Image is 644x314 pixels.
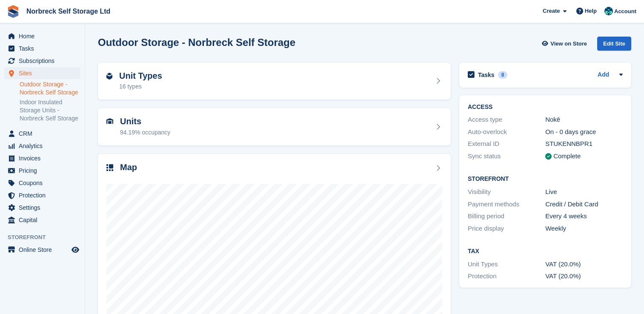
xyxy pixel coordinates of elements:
[20,98,80,123] a: Indoor Insulated Storage Units - Norbreck Self Storage
[468,271,545,281] div: Protection
[19,67,70,79] span: Sites
[19,244,70,256] span: Online Store
[498,71,508,79] div: 8
[545,271,623,281] div: VAT (20.0%)
[20,80,80,97] a: Outdoor Storage - Norbreck Self Storage
[120,117,170,126] h2: Units
[468,187,545,197] div: Visibility
[468,176,623,183] h2: Storefront
[4,244,80,256] a: menu
[98,63,451,100] a: Unit Types 16 types
[478,71,495,79] h2: Tasks
[545,139,623,149] div: STUKENNBPR1
[468,260,545,269] div: Unit Types
[4,43,80,54] a: menu
[614,7,636,16] span: Account
[545,115,623,125] div: Nokē
[4,152,80,164] a: menu
[4,128,80,140] a: menu
[119,71,162,81] h2: Unit Types
[468,248,623,255] h2: Tax
[541,37,590,51] a: View on Store
[106,164,113,171] img: map-icn-33ee37083ee616e46c38cad1a60f524a97daa1e2b2c8c0bc3eb3415660979fc1.svg
[119,82,162,91] div: 16 types
[597,37,631,51] div: Edit Site
[598,70,609,80] a: Add
[468,104,623,111] h2: ACCESS
[106,73,112,80] img: unit-type-icn-2b2737a686de81e16bb02015468b77c625bbabd49415b5ef34ead5e3b44a266d.svg
[545,224,623,234] div: Weekly
[604,7,613,15] img: Sally King
[7,5,20,18] img: stora-icon-8386f47178a22dfd0bd8f6a31ec36ba5ce8667c1dd55bd0f319d3a0aa187defe.svg
[106,118,113,124] img: unit-icn-7be61d7bf1b0ce9d3e12c5938cc71ed9869f7b940bace4675aadf7bd6d80202e.svg
[468,127,545,137] div: Auto-overlock
[4,55,80,67] a: menu
[19,30,70,42] span: Home
[468,139,545,149] div: External ID
[23,4,114,18] a: Norbreck Self Storage Ltd
[585,7,597,15] span: Help
[19,152,70,164] span: Invoices
[468,115,545,125] div: Access type
[4,165,80,177] a: menu
[545,211,623,221] div: Every 4 weeks
[120,163,137,172] h2: Map
[4,214,80,226] a: menu
[545,187,623,197] div: Live
[19,189,70,201] span: Protection
[550,40,587,48] span: View on Store
[120,128,170,137] div: 94.19% occupancy
[553,151,581,161] div: Complete
[468,224,545,234] div: Price display
[8,233,85,242] span: Storefront
[19,43,70,54] span: Tasks
[468,200,545,209] div: Payment methods
[545,260,623,269] div: VAT (20.0%)
[468,211,545,221] div: Billing period
[4,177,80,189] a: menu
[4,30,80,42] a: menu
[4,140,80,152] a: menu
[19,140,70,152] span: Analytics
[19,128,70,140] span: CRM
[98,37,295,48] h2: Outdoor Storage - Norbreck Self Storage
[19,202,70,214] span: Settings
[4,202,80,214] a: menu
[19,55,70,67] span: Subscriptions
[597,37,631,54] a: Edit Site
[468,151,545,161] div: Sync status
[70,245,80,255] a: Preview store
[4,189,80,201] a: menu
[545,127,623,137] div: On - 0 days grace
[4,67,80,79] a: menu
[543,7,560,15] span: Create
[19,177,70,189] span: Coupons
[545,200,623,209] div: Credit / Debit Card
[98,108,451,146] a: Units 94.19% occupancy
[19,165,70,177] span: Pricing
[19,214,70,226] span: Capital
